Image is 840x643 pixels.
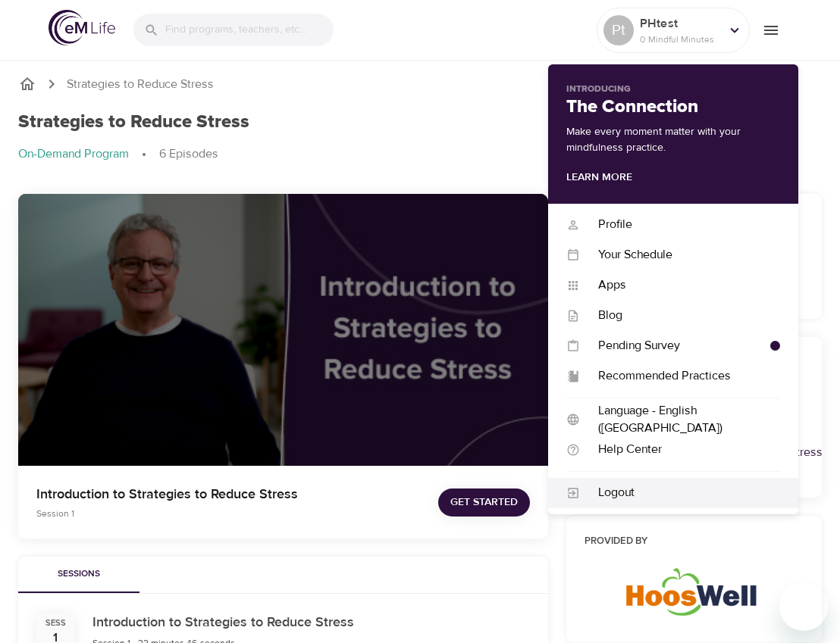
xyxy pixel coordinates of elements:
[36,507,402,520] p: Session 1
[750,9,791,51] button: menu
[49,10,115,45] img: logo
[566,96,780,118] h2: The Connection
[450,493,518,512] span: Get Started
[27,567,130,582] span: Sessions
[165,14,334,46] input: Find programs, teachers, etc...
[623,562,766,619] img: HoosWell-Logo-2.19%20500X200%20px.png
[18,111,249,133] h1: Strategies to Reduce Stress
[18,145,129,163] p: On-Demand Program
[438,488,530,517] button: Get Started
[159,145,218,163] p: 6 Episodes
[18,145,822,164] nav: breadcrumb
[92,612,354,634] h6: Introduction to Strategies to Reduce Stress
[67,76,214,93] p: Strategies to Reduce Stress
[18,75,822,93] nav: breadcrumb
[580,484,780,501] div: Logout
[580,246,780,264] div: Your Schedule
[45,617,66,629] div: Sess
[580,367,780,385] div: Recommended Practices
[580,216,780,233] div: Profile
[585,534,804,550] h6: Provided by
[580,307,780,324] div: Blog
[566,124,780,156] p: Make every moment matter with your mindfulness practice.
[580,276,780,294] div: Apps
[603,15,634,45] div: Pt
[640,14,720,33] p: PHtest
[36,484,402,504] p: Introduction to Strategies to Reduce Stress
[580,402,780,437] div: Language - English ([GEOGRAPHIC_DATA])
[566,170,632,184] a: Learn More
[580,441,780,458] div: Help Center
[566,83,780,96] p: Introducing
[779,582,828,631] iframe: Button to launch messaging window
[640,33,720,46] p: 0 Mindful Minutes
[580,337,770,354] div: Pending Survey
